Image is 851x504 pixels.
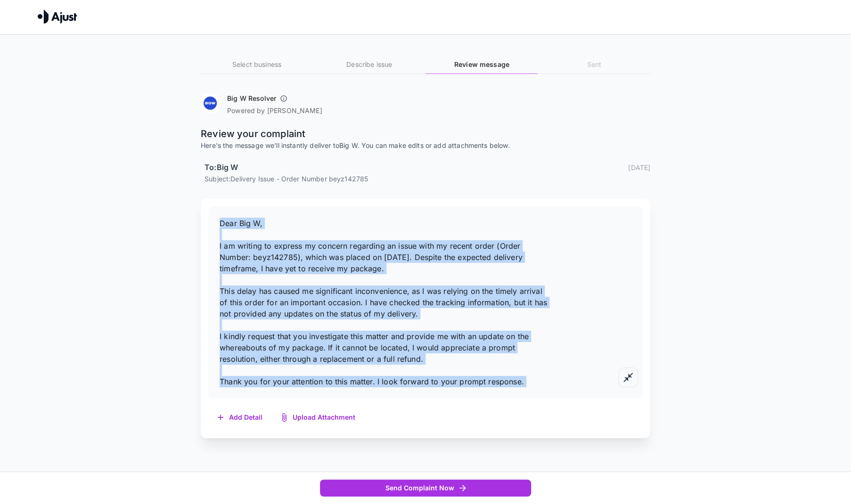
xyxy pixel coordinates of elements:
p: [DATE] [628,163,650,172]
h6: Review message [425,59,538,70]
button: Add Detail [208,408,272,427]
img: Big W [201,94,220,113]
p: Here's the message we'll instantly deliver to Big W . You can make edits or add attachments below. [201,141,650,150]
h6: Big W Resolver [227,94,276,103]
button: Upload Attachment [272,408,365,427]
h6: Select business [201,59,313,70]
p: Review your complaint [201,127,650,141]
span: Dear Big W, I am writing to express my concern regarding an issue with my recent order (Order Num... [220,219,547,386]
p: Subject: Delivery Issue - Order Number beyz142785 [205,174,650,184]
button: Send Complaint Now [320,480,531,497]
img: Ajust [38,9,77,24]
h6: To: Big W [205,162,238,174]
h6: Sent [538,59,650,70]
p: Powered by [PERSON_NAME] [227,106,322,115]
h6: Describe issue [313,59,425,70]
